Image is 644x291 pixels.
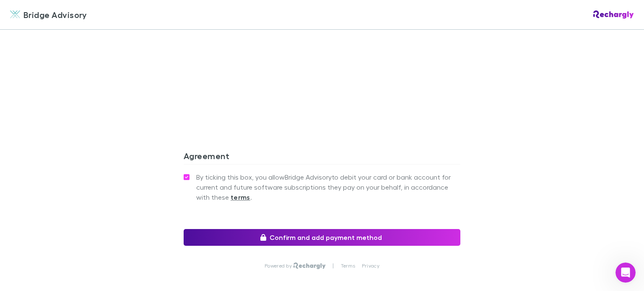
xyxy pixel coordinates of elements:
[196,172,460,202] span: By ticking this box, you allow Bridge Advisory to debit your card or bank account for current and...
[10,10,20,20] img: Bridge Advisory's Logo
[23,8,87,21] span: Bridge Advisory
[362,263,379,269] a: Privacy
[332,263,334,269] p: |
[265,263,293,269] p: Powered by
[341,263,355,269] a: Terms
[293,263,326,269] img: Rechargly Logo
[593,10,634,19] img: Rechargly Logo
[184,229,460,246] button: Confirm and add payment method
[184,151,460,164] h3: Agreement
[615,263,636,283] iframe: Intercom live chat
[231,193,250,201] strong: terms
